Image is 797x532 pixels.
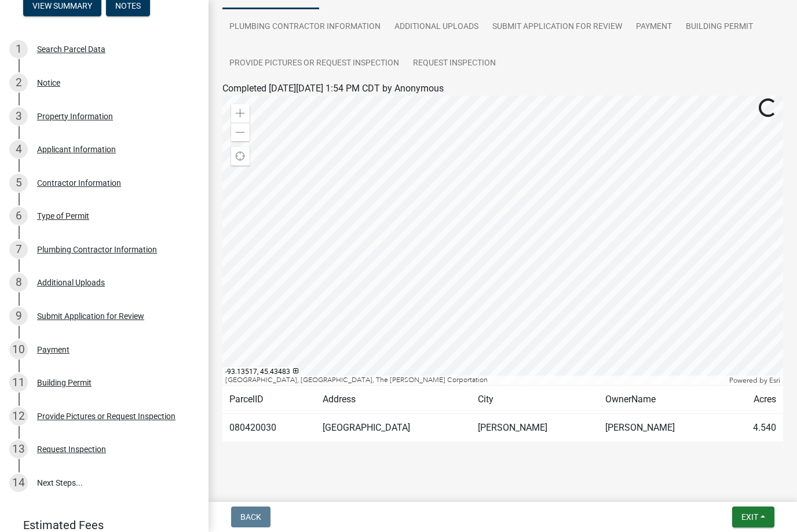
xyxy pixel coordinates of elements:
button: Exit [732,507,774,527]
div: Payment [37,346,70,354]
div: Type of Permit [37,212,89,220]
div: 1 [9,40,28,58]
td: [PERSON_NAME] [471,414,599,442]
td: Address [316,386,471,414]
div: Applicant Information [37,145,116,153]
td: Acres [726,386,783,414]
td: 080420030 [222,414,316,442]
wm-modal-confirm: Notes [106,2,150,11]
div: Plumbing Contractor Information [37,245,157,254]
div: Find my location [231,147,250,166]
a: Submit Application for Review [485,9,629,46]
td: OwnerName [598,386,726,414]
div: 2 [9,74,28,92]
div: Zoom out [231,123,250,141]
div: Additional Uploads [37,278,105,287]
div: Property Information [37,112,113,120]
div: 12 [9,407,28,425]
div: Building Permit [37,379,92,387]
div: Submit Application for Review [37,312,144,320]
div: Notice [37,79,60,87]
div: 4 [9,140,28,159]
a: Plumbing Contractor Information [222,9,387,46]
div: 5 [9,174,28,192]
div: Request Inspection [37,445,106,453]
td: ParcelID [222,386,316,414]
td: [GEOGRAPHIC_DATA] [316,414,471,442]
div: 11 [9,373,28,392]
div: Provide Pictures or Request Inspection [37,412,176,420]
div: [GEOGRAPHIC_DATA], [GEOGRAPHIC_DATA], The [PERSON_NAME] Corportation [222,376,726,385]
div: 3 [9,107,28,126]
div: 9 [9,307,28,325]
td: [PERSON_NAME] [598,414,726,442]
div: 14 [9,474,28,492]
a: Additional Uploads [387,9,485,46]
div: 10 [9,340,28,359]
button: Back [231,507,270,527]
a: Provide Pictures or Request Inspection [222,45,406,82]
a: Building Permit [679,9,760,46]
div: 6 [9,207,28,225]
span: Exit [741,512,758,522]
div: 8 [9,273,28,292]
div: Powered by [726,376,783,385]
td: 4.540 [726,414,783,442]
span: Completed [DATE][DATE] 1:54 PM CDT by Anonymous [222,83,444,94]
td: City [471,386,599,414]
span: Back [240,512,261,522]
div: Search Parcel Data [37,45,105,53]
div: 13 [9,440,28,458]
div: 7 [9,240,28,259]
a: Payment [629,9,679,46]
a: Request Inspection [406,45,503,82]
a: Esri [769,376,780,384]
div: Contractor Information [37,179,121,187]
wm-modal-confirm: Summary [23,2,101,11]
div: Zoom in [231,104,250,123]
